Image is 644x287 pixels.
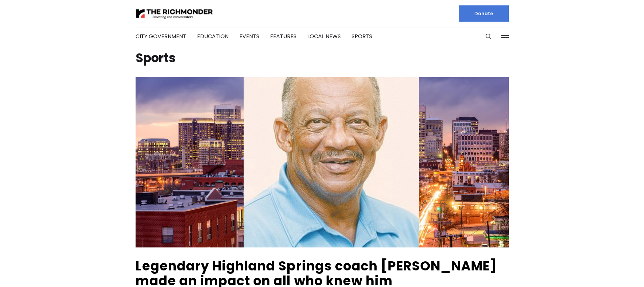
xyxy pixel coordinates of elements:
[136,77,509,247] img: Legendary Highland Springs coach George Lancaster made an impact on all who knew him
[136,32,186,40] a: City Government
[197,32,229,40] a: Education
[270,32,296,40] a: Features
[136,8,213,20] img: The Richmonder
[483,31,494,42] button: Search this site
[352,32,372,40] a: Sports
[459,5,509,22] a: Donate
[136,53,509,64] h1: Sports
[239,32,259,40] a: Events
[307,32,341,40] a: Local News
